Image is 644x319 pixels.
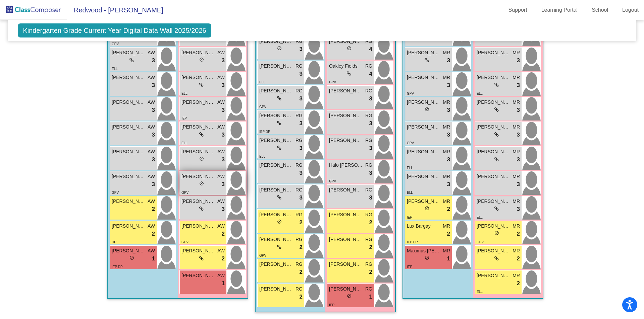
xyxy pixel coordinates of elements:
[112,240,116,244] span: DP
[259,112,293,119] span: [PERSON_NAME]
[300,243,303,252] span: 2
[181,247,215,254] span: [PERSON_NAME]
[447,106,450,114] span: 3
[296,286,303,293] span: RG
[259,155,265,158] span: ELL
[365,137,372,144] span: RG
[148,74,155,81] span: AW
[443,124,450,131] span: MR
[617,5,644,15] a: Logout
[329,38,363,45] span: [PERSON_NAME]
[407,191,413,194] span: ELL
[369,119,372,128] span: 3
[152,155,155,164] span: 3
[513,74,520,81] span: MR
[222,180,225,189] span: 3
[296,261,303,268] span: RG
[152,254,155,263] span: 1
[477,216,483,219] span: ELL
[477,99,510,106] span: [PERSON_NAME]
[329,186,363,193] span: [PERSON_NAME]
[217,247,225,254] span: AW
[407,166,413,170] span: ELL
[407,216,412,219] span: IEP
[517,279,520,288] span: 2
[296,236,303,243] span: RG
[129,255,134,260] span: do_not_disturb_alt
[296,63,303,70] span: RG
[517,205,520,214] span: 3
[365,162,372,169] span: RG
[329,211,363,218] span: [PERSON_NAME]
[217,272,225,279] span: AW
[112,74,145,81] span: [PERSON_NAME]
[494,231,499,235] span: do_not_disturb_alt
[447,180,450,189] span: 3
[347,294,352,298] span: do_not_disturb_alt
[67,5,163,15] span: Redwood - [PERSON_NAME]
[329,137,363,144] span: [PERSON_NAME]
[513,223,520,230] span: MR
[447,254,450,263] span: 1
[407,74,440,81] span: [PERSON_NAME]
[369,144,372,153] span: 3
[222,230,225,238] span: 2
[425,206,429,211] span: do_not_disturb_alt
[517,230,520,238] span: 2
[477,173,510,180] span: [PERSON_NAME]
[222,279,225,288] span: 1
[259,162,293,169] span: [PERSON_NAME]
[148,99,155,106] span: AW
[513,99,520,106] span: MR
[277,46,282,51] span: do_not_disturb_alt
[112,49,145,56] span: [PERSON_NAME]
[181,173,215,180] span: [PERSON_NAME]
[296,186,303,193] span: RG
[369,70,372,78] span: 4
[300,293,303,301] span: 2
[112,67,118,71] span: ELL
[296,87,303,94] span: RG
[477,290,483,294] span: ELL
[217,74,225,81] span: AW
[407,223,440,230] span: Lux Bargay
[407,173,440,180] span: [PERSON_NAME]
[259,105,266,109] span: GPV
[447,81,450,90] span: 3
[447,230,450,238] span: 2
[217,148,225,155] span: AW
[300,144,303,153] span: 3
[329,87,363,94] span: [PERSON_NAME]
[259,261,293,268] span: [PERSON_NAME]
[217,198,225,205] span: AW
[443,99,450,106] span: MR
[300,193,303,202] span: 3
[148,148,155,155] span: AW
[369,243,372,252] span: 2
[217,99,225,106] span: AW
[365,38,372,45] span: RG
[181,272,215,279] span: [PERSON_NAME]
[259,236,293,243] span: [PERSON_NAME]
[407,148,440,155] span: [PERSON_NAME]
[300,268,303,276] span: 2
[222,205,225,214] span: 3
[365,236,372,243] span: RG
[365,261,372,268] span: RG
[369,193,372,202] span: 3
[365,286,372,293] span: RG
[477,247,510,254] span: [PERSON_NAME]
[259,137,293,144] span: [PERSON_NAME] [PERSON_NAME]
[222,155,225,164] span: 3
[181,148,215,155] span: [PERSON_NAME]
[443,49,450,56] span: MR
[181,223,215,230] span: [PERSON_NAME]
[407,198,440,205] span: [PERSON_NAME]
[181,198,215,205] span: [PERSON_NAME]
[477,148,510,155] span: [PERSON_NAME]
[300,94,303,103] span: 3
[300,169,303,177] span: 3
[181,240,189,244] span: GPV
[407,247,440,254] span: Maximus [PERSON_NAME]
[112,247,145,254] span: [PERSON_NAME]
